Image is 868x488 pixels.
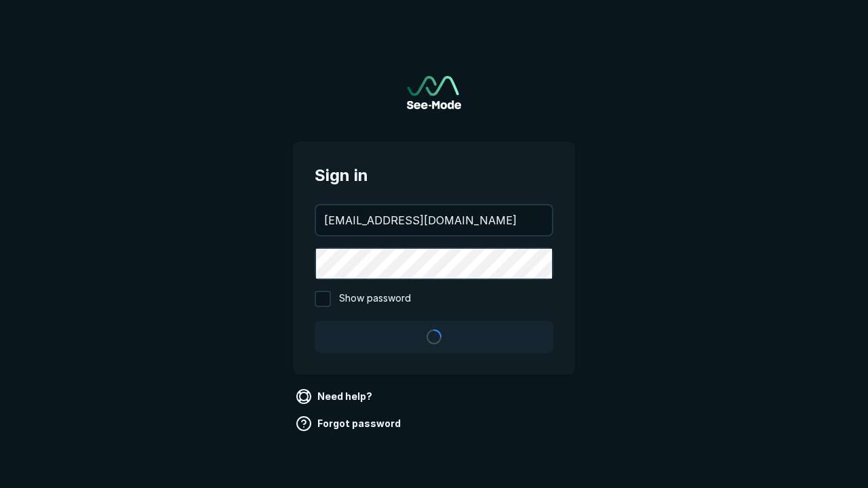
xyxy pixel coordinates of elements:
input: your@email.com [316,205,552,235]
img: See-Mode Logo [407,76,461,109]
a: Forgot password [293,413,406,434]
span: Sign in [315,163,553,188]
a: Go to sign in [407,76,461,109]
span: Show password [339,291,411,307]
a: Need help? [293,386,378,407]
